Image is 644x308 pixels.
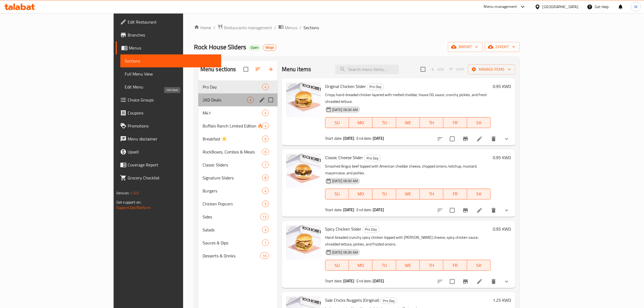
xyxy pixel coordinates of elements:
[373,206,384,213] b: [DATE]
[116,93,221,106] a: Choice Groups
[224,24,272,31] span: Restaurants management
[447,276,458,287] span: Select to update
[203,227,262,233] div: Salads
[330,107,360,112] span: [DATE] 06:30 AM
[396,117,420,128] button: WE
[262,123,269,129] div: items
[286,154,321,188] img: Classic Cheese Slider
[330,250,360,255] span: [DATE] 06:30 AM
[446,65,468,74] span: Select section first
[487,275,500,288] button: delete
[262,149,269,155] span: 6
[260,214,269,219] span: 13
[420,117,443,128] button: TH
[125,58,217,64] span: Sections
[286,83,321,117] img: Original Chicken Slider
[198,132,278,145] div: Breakfast ☀️6
[203,123,262,129] span: Buffalo Ranch Limited Edition 🔥
[203,240,262,246] span: Sauces & Dips
[487,132,500,145] button: delete
[357,135,372,142] span: End date:
[262,240,269,246] div: items
[247,97,253,103] span: 4
[459,204,472,217] button: Branch-specific-item
[351,190,370,198] span: MO
[362,226,379,233] div: Pro Day
[285,24,297,31] span: Menus
[203,97,247,103] span: 2KD Deals
[203,201,262,207] span: Chicken Popcorn
[500,275,513,288] button: show more
[299,24,301,31] li: /
[364,155,381,161] span: Pro Day
[116,189,130,196] span: Version:
[198,106,278,119] div: M414
[422,261,441,269] span: TH
[203,110,262,116] div: M41
[367,84,384,90] div: Pro Day
[325,234,491,248] p: Hand-breaded crunchy spicy chicken topped with [PERSON_NAME] cheese, spicy chicken sauce, shredde...
[198,119,278,132] div: Buffalo Ranch Limited Edition 🔥4
[469,261,488,269] span: SA
[203,175,262,181] div: Signature Sliders
[203,253,260,259] span: Desserts & Drinks
[343,206,355,213] b: [DATE]
[260,253,269,259] div: items
[417,64,429,75] span: Select section
[262,188,269,194] span: 4
[325,296,379,304] span: Side Chicks Nuggets (Original)
[262,201,269,207] div: items
[325,260,349,271] button: SU
[286,225,321,260] img: Spicy Chicken Slider
[325,163,491,176] p: Smashed Angus beef topped with American cheddar cheese, chopped onions, ketchup, mustard, mayonna...
[252,63,265,76] span: Sort sections
[198,197,278,210] div: Chicken Popcorn5
[116,158,221,171] a: Coverage Report
[325,153,363,162] span: Classic Cheese Slider
[262,162,269,168] div: items
[116,41,221,54] a: Menus
[116,28,221,41] a: Branches
[262,84,269,90] div: items
[372,117,396,128] button: TU
[493,225,511,233] h6: 0.95 KWD
[116,145,221,158] a: Upsell
[443,260,467,271] button: FR
[198,93,278,106] div: 2KD Deals4edit
[128,162,217,168] span: Coverage Report
[203,149,262,155] span: RockBoxes, Combos & Meals
[203,214,260,220] span: Sides
[262,84,269,90] span: 4
[443,117,467,128] button: FR
[351,119,370,127] span: MO
[372,189,396,199] button: TU
[343,135,355,142] b: [DATE]
[128,136,217,142] span: Menu disclaimer
[116,204,151,211] a: Support.OpsPlatform
[325,189,349,199] button: SU
[203,188,262,194] div: Burgers
[328,190,347,198] span: SU
[489,44,515,50] span: export
[203,136,262,142] span: Breakfast ☀️
[262,175,269,181] div: items
[398,261,418,269] span: WE
[343,277,355,284] b: [DATE]
[503,278,510,285] svg: Show Choices
[258,96,266,104] button: edit
[262,149,269,155] div: items
[262,136,269,142] span: 6
[203,84,262,90] span: Pro Day
[328,261,347,269] span: SU
[125,84,217,90] span: Edit Menu
[363,226,379,232] span: Pro Day
[422,190,441,198] span: TH
[217,24,272,31] a: Restaurants management
[248,44,261,51] div: Open
[375,190,394,198] span: TU
[487,204,500,217] button: delete
[198,210,278,223] div: Sides13
[445,190,465,198] span: FR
